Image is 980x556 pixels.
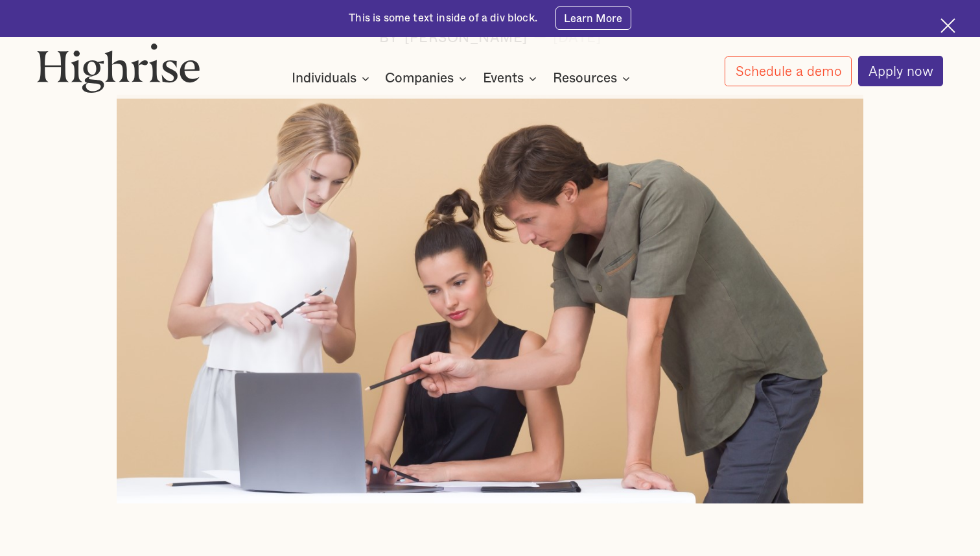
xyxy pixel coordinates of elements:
div: Resources [553,71,617,86]
a: Apply now [858,56,944,86]
img: Cross icon [940,18,955,33]
div: This is some text inside of a div block. [349,11,537,25]
img: One executive giving feedback to another executive. [117,95,864,503]
div: Companies [385,71,454,86]
a: Learn More [555,6,631,30]
div: Individuals [292,71,356,86]
img: Highrise logo [37,43,201,92]
a: Schedule a demo [725,56,852,86]
div: Events [483,71,524,86]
